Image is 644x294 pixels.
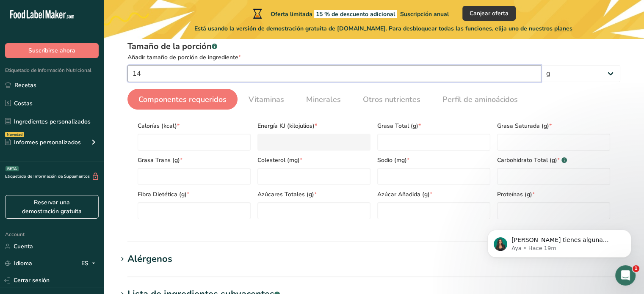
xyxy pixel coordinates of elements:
[5,138,81,147] div: Informes personalizados
[257,121,370,130] span: Energía KJ (kilojulios)
[257,156,370,165] span: Colesterol (mg)
[497,156,610,165] span: Carbohidrato Total (g)
[442,94,518,105] span: Perfil de aminoácidos
[633,265,639,272] span: 1
[127,252,172,266] div: Alérgenos
[554,25,572,33] span: planes
[138,190,251,199] span: Fibra Dietética (g)
[377,121,490,130] span: Grasa Total (g)
[377,190,490,199] span: Azúcar Añadida (g)
[81,258,99,269] div: ES
[194,24,572,33] span: Está usando la versión de demostración gratuita de [DOMAIN_NAME]. Para desbloquear todas las func...
[462,6,516,21] button: Canjear oferta
[615,265,636,286] iframe: Intercom live chat
[497,190,610,199] span: Proteínas (g)
[138,121,251,130] span: Calorías (kcal)
[127,53,620,62] div: Añadir tamaño de porción de ingrediente
[470,9,509,18] span: Canjear oferta
[5,256,32,271] a: Idioma
[377,156,490,165] span: Sodio (mg)
[306,94,341,105] span: Minerales
[497,121,610,130] span: Grasa Saturada (g)
[257,190,370,199] span: Azúcares Totales (g)
[249,94,284,105] span: Vitaminas
[5,132,24,137] div: Novedad
[314,10,397,18] span: 15 % de descuento adicional
[6,166,19,171] div: BETA
[138,94,227,105] span: Componentes requeridos
[127,65,541,82] input: Escribe aquí el tamaño de la porción
[5,43,99,58] button: Suscribirse ahora
[127,40,620,53] div: Tamaño de la porción
[5,195,99,219] a: Reservar una demostración gratuita
[400,10,449,18] span: Suscripción anual
[251,8,449,19] div: Oferta limitada
[28,46,75,55] span: Suscribirse ahora
[138,156,251,165] span: Grasa Trans (g)
[363,94,420,105] span: Otros nutrientes
[475,212,644,271] iframe: Intercom notifications mensaje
